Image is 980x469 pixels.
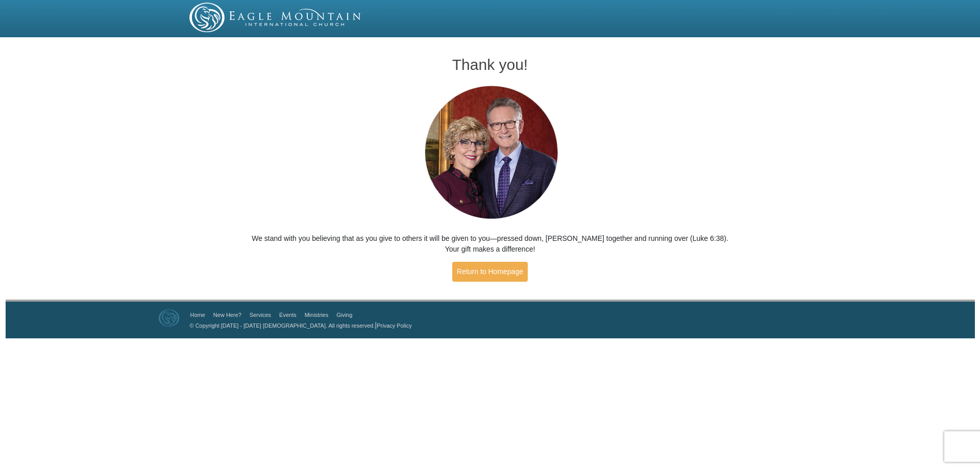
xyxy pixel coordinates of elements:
a: Privacy Policy [377,323,411,329]
a: Giving [336,312,352,318]
h1: Thank you! [251,56,730,73]
a: Services [250,312,271,318]
a: Return to Homepage [452,262,528,282]
img: EMIC [189,3,362,32]
img: Pastors George and Terri Pearsons [415,83,566,223]
a: © Copyright [DATE] - [DATE] [DEMOGRAPHIC_DATA]. All rights reserved. [190,323,375,329]
img: Eagle Mountain International Church [159,309,179,327]
p: We stand with you believing that as you give to others it will be given to you—pressed down, [PER... [251,233,730,255]
a: Home [190,312,205,318]
a: Events [279,312,297,318]
p: | [186,320,412,331]
a: New Here? [213,312,241,318]
a: Ministries [305,312,328,318]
